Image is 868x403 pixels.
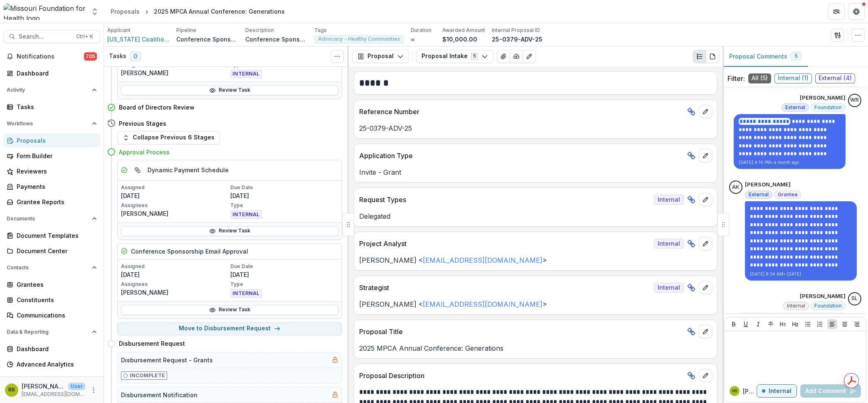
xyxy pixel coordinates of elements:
div: Brandy Boyer [732,389,737,393]
h4: Disbursement Request [119,339,185,348]
button: Add Comment [800,384,861,398]
p: [PERSON_NAME] [745,181,791,189]
p: Applicant [107,27,131,34]
span: Search... [19,33,71,40]
h4: Board of Directors Review [119,103,195,112]
button: Proposal Intake5 [416,50,493,63]
button: edit [699,105,712,118]
button: More [89,385,99,395]
p: 25-0379-ADV-25 [359,123,712,133]
a: [US_STATE] Coalition For Primary Health Care [107,35,170,44]
p: Assigned [121,184,229,191]
button: Get Help [848,3,865,20]
a: [EMAIL_ADDRESS][DOMAIN_NAME] [423,300,542,308]
button: Internal [757,384,797,398]
a: Dashboard [3,66,100,80]
h5: Dynamic Payment Schedule [148,166,229,174]
p: $10,000.00 [442,35,477,44]
button: edit [699,325,712,338]
span: Data & Reporting [7,329,89,335]
button: Search... [3,30,100,43]
p: [PERSON_NAME] [121,68,229,77]
a: Grantees [3,278,100,291]
p: Type [231,202,339,209]
button: Open Activity [3,83,100,97]
p: [DATE] [231,191,339,200]
button: Align Center [840,319,850,329]
div: Ctrl + K [74,32,95,41]
a: Document Templates [3,229,100,242]
a: Document Center [3,244,100,258]
a: Communications [3,308,100,322]
p: ∞ [411,35,415,44]
button: edit [699,369,712,382]
button: edit [699,281,712,294]
a: Review Task [121,226,338,236]
span: Internal [654,283,684,293]
p: [DATE] [121,191,229,200]
span: Foundation [814,105,842,110]
span: Workflows [7,121,89,127]
h5: Conference Sponsorship Email Approval [131,247,248,256]
div: Proposals [111,7,140,16]
p: Proposal Title [359,327,684,337]
span: Internal [787,303,805,309]
p: [PERSON_NAME] [800,94,846,102]
p: 2025 MPCA Annual Conference: Generations [359,343,712,353]
p: [PERSON_NAME] [121,288,229,297]
button: Open Contacts [3,261,100,274]
img: Missouri Foundation for Health logo [3,3,86,20]
p: Type [231,281,339,288]
button: Heading 1 [778,319,788,329]
div: Document Templates [17,231,94,240]
button: Move to Disbursement Request [117,322,342,335]
p: Strategist [359,283,651,293]
p: Assigned [121,263,229,270]
button: edit [699,149,712,162]
p: Filter: [727,73,745,83]
span: Internal ( 1 ) [774,73,812,83]
p: Internal [769,388,792,395]
button: Open Data & Reporting [3,325,100,339]
button: Edit as form [523,50,536,63]
p: Project Analyst [359,239,651,249]
div: Grantee Reports [17,198,94,206]
a: Constituents [3,293,100,307]
button: Collapse Previous 6 Stages [117,131,220,144]
span: INTERNAL [231,289,262,298]
a: Review Task [121,305,338,315]
span: Grantee [778,192,798,198]
span: External ( 4 ) [815,73,855,83]
p: Conference Sponsorship - 2025 MPCA Annual Conference: Generations [245,35,308,44]
button: Open entity switcher [89,3,101,20]
h3: Tasks [109,53,126,60]
p: [DATE] 8:34 AM • [DATE] [750,271,852,277]
div: Reviewers [17,167,94,176]
p: [PERSON_NAME] [22,382,65,391]
p: 25-0379-ADV-25 [492,35,542,44]
span: INTERNAL [231,210,262,219]
p: Awarded Amount [442,27,485,34]
p: Assignees [121,281,229,288]
span: Documents [7,216,89,222]
a: Payments [3,180,100,193]
p: User [68,383,85,390]
p: Reference Number [359,107,684,117]
p: [DATE] [231,270,339,279]
a: Tasks [3,100,100,114]
p: Description [245,27,274,34]
p: Incomplete [130,372,165,379]
p: [PERSON_NAME] < > [359,299,712,309]
span: Internal [654,195,684,205]
a: Proposals [107,5,143,17]
span: 5 [794,53,798,59]
p: [EMAIL_ADDRESS][DOMAIN_NAME] [22,391,85,398]
p: [DATE] 4:14 PM • a month ago [739,159,841,166]
button: Partners [828,3,845,20]
button: Proposal [352,50,409,63]
div: Dashboard [17,344,94,353]
p: Delegated [359,211,712,221]
div: Tasks [17,103,94,111]
button: Strike [766,319,776,329]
